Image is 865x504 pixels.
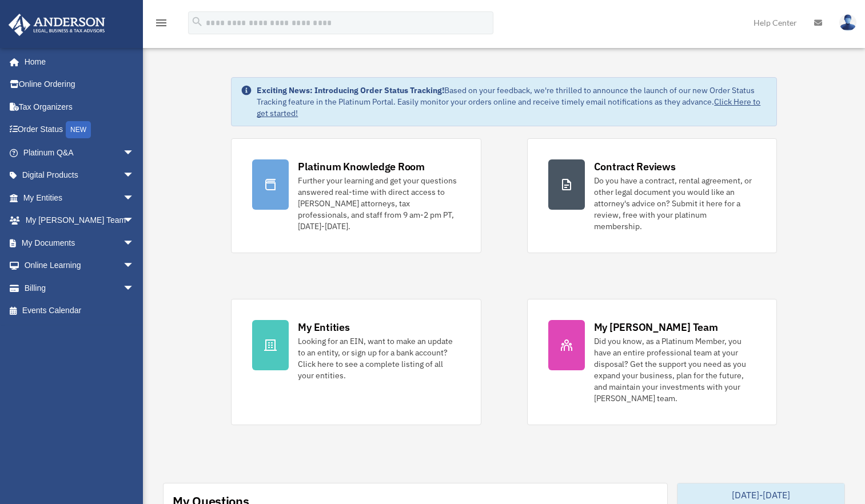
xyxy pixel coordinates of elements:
span: arrow_drop_down [123,254,146,278]
div: Looking for an EIN, want to make an update to an entity, or sign up for a bank account? Click her... [298,335,460,381]
div: Did you know, as a Platinum Member, you have an entire professional team at your disposal? Get th... [594,335,756,404]
a: Platinum Q&Aarrow_drop_down [8,141,152,164]
a: My [PERSON_NAME] Teamarrow_drop_down [8,209,152,232]
div: My [PERSON_NAME] Team [594,320,718,334]
a: Billingarrow_drop_down [8,277,152,299]
img: User Pic [839,14,856,31]
i: search [191,15,204,28]
div: My Entities [298,320,349,334]
span: arrow_drop_down [123,277,146,300]
i: menu [154,16,168,30]
a: Online Learningarrow_drop_down [8,254,152,277]
a: Events Calendar [8,299,152,322]
span: arrow_drop_down [123,231,146,255]
img: Anderson Advisors Platinum Portal [5,14,109,36]
a: My [PERSON_NAME] Team Did you know, as a Platinum Member, you have an entire professional team at... [527,299,777,425]
div: Do you have a contract, rental agreement, or other legal document you would like an attorney's ad... [594,175,756,232]
a: Platinum Knowledge Room Further your learning and get your questions answered real-time with dire... [231,138,481,253]
a: Home [8,50,146,73]
a: My Entitiesarrow_drop_down [8,186,152,209]
span: arrow_drop_down [123,209,146,233]
div: Based on your feedback, we're thrilled to announce the launch of our new Order Status Tracking fe... [257,85,767,119]
div: Further your learning and get your questions answered real-time with direct access to [PERSON_NAM... [298,175,460,232]
div: Contract Reviews [594,159,676,174]
a: Click Here to get started! [257,97,760,118]
a: My Entities Looking for an EIN, want to make an update to an entity, or sign up for a bank accoun... [231,299,481,425]
a: menu [154,20,168,30]
a: Online Ordering [8,73,152,96]
a: Digital Productsarrow_drop_down [8,164,152,187]
a: My Documentsarrow_drop_down [8,231,152,254]
a: Tax Organizers [8,95,152,118]
strong: Exciting News: Introducing Order Status Tracking! [257,85,444,95]
div: Platinum Knowledge Room [298,159,425,174]
a: Contract Reviews Do you have a contract, rental agreement, or other legal document you would like... [527,138,777,253]
div: NEW [66,121,91,138]
span: arrow_drop_down [123,164,146,187]
span: arrow_drop_down [123,186,146,210]
span: arrow_drop_down [123,141,146,165]
a: Order StatusNEW [8,118,152,142]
